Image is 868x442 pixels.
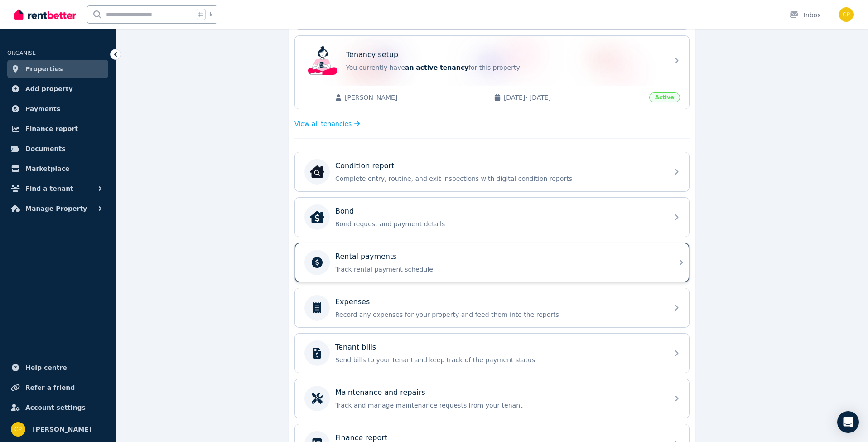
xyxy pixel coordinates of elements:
span: [PERSON_NAME] [345,93,485,102]
img: RentBetter [14,8,76,21]
a: Properties [7,60,108,78]
a: Help centre [7,359,108,377]
p: You currently have for this property [346,63,663,72]
a: Payments [7,100,108,118]
span: Account settings [25,402,86,413]
a: Condition reportCondition reportComplete entry, routine, and exit inspections with digital condit... [295,152,689,191]
img: Condition report [310,165,324,179]
p: Track and manage maintenance requests from your tenant [335,401,663,410]
span: Refer a friend [25,382,75,393]
a: Finance report [7,120,108,138]
p: Condition report [335,160,394,171]
p: Rental payments [335,251,397,262]
p: Bond request and payment details [335,219,663,228]
span: Payments [25,103,60,114]
img: Tenancy setup [308,46,337,75]
a: Account settings [7,398,108,417]
div: Inbox [789,10,821,19]
span: k [209,11,212,18]
span: Manage Property [25,203,87,214]
a: Maintenance and repairsTrack and manage maintenance requests from your tenant [295,379,689,418]
div: Open Intercom Messenger [837,411,859,433]
span: Find a tenant [25,183,73,194]
a: Refer a friend [7,379,108,397]
a: ExpensesRecord any expenses for your property and feed them into the reports [295,288,689,327]
a: Add property [7,80,108,98]
span: Properties [25,63,63,74]
img: Bond [310,210,324,224]
a: Tenancy setupTenancy setupYou currently havean active tenancyfor this property [295,36,689,86]
span: Marketplace [25,163,69,174]
span: Active [649,92,680,102]
p: Complete entry, routine, and exit inspections with digital condition reports [335,174,663,183]
span: Documents [25,143,66,154]
p: Bond [335,206,354,217]
span: Add property [25,83,73,94]
a: Marketplace [7,160,108,178]
button: Manage Property [7,199,108,218]
a: Documents [7,140,108,158]
img: Colin Panagakis [839,7,854,22]
span: an active tenancy [405,64,468,71]
a: Tenant billsSend bills to your tenant and keep track of the payment status [295,334,689,373]
a: View all tenancies [294,119,360,128]
span: View all tenancies [294,119,352,128]
span: Finance report [25,123,78,134]
a: BondBondBond request and payment details [295,198,689,237]
span: ORGANISE [7,50,36,56]
p: Track rental payment schedule [335,265,663,274]
img: Colin Panagakis [11,422,25,437]
p: Record any expenses for your property and feed them into the reports [335,310,663,319]
p: Tenancy setup [346,49,398,60]
span: Help centre [25,362,67,373]
p: Expenses [335,296,370,307]
p: Send bills to your tenant and keep track of the payment status [335,355,663,364]
a: Rental paymentsTrack rental payment schedule [295,243,689,282]
span: [PERSON_NAME] [33,424,92,435]
button: Find a tenant [7,180,108,198]
span: [DATE] - [DATE] [504,93,644,102]
p: Maintenance and repairs [335,387,425,398]
p: Tenant bills [335,342,376,353]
